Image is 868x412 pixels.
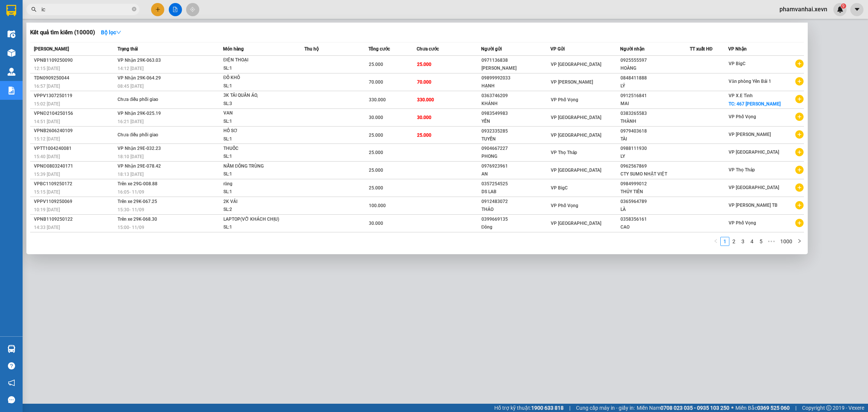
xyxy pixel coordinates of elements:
img: solution-icon [8,87,15,95]
span: 25.000 [369,185,383,191]
span: 12:15 [DATE] [34,66,60,71]
span: VP Nhận [728,46,747,52]
div: SL: 1 [223,188,280,196]
span: plus-circle [795,201,804,209]
div: 0979403618 [620,127,689,135]
div: Chưa điều phối giao [118,96,174,104]
div: 0399669135 [481,215,550,223]
strong: Bộ lọc [101,29,121,35]
span: Trên xe 29K-067.25 [118,199,157,204]
span: plus-circle [795,148,804,156]
span: VP Nhận 29K-064.29 [118,75,161,81]
li: 3 [738,237,747,246]
div: 0363746209 [481,92,550,100]
div: 0848411888 [620,74,689,82]
div: 0357254525 [481,180,550,188]
div: 3K TẢI QUẦN ÁO, [223,92,280,100]
div: 0925555597 [620,56,689,64]
span: left [714,239,718,243]
div: CAO [620,223,689,231]
span: VP X.E Tỉnh [729,93,753,98]
div: PHONG [481,153,550,160]
div: Đông [481,223,550,231]
div: THỦY TIÊN [620,188,689,196]
li: 1 [720,237,729,246]
span: VP [GEOGRAPHIC_DATA] [551,168,601,173]
span: notification [8,379,15,386]
span: 15:40 [DATE] [34,154,60,159]
span: 30.000 [369,221,383,226]
span: VP Phố Vọng [551,203,578,208]
div: SL: 1 [223,82,280,90]
span: 14:12 [DATE] [118,66,144,71]
span: VP Phố Vọng [729,220,756,226]
li: Next Page [795,237,804,246]
span: 25.000 [417,62,431,67]
span: 14:33 [DATE] [34,225,60,230]
span: VP [GEOGRAPHIC_DATA] [729,150,779,155]
span: Trạng thái [118,46,138,52]
div: MAI [620,100,689,108]
div: VPTT1004240081 [34,145,115,153]
div: 0912516841 [620,92,689,100]
div: 0971136838 [481,56,550,64]
span: VP [PERSON_NAME] [729,132,771,137]
div: 2K VẢI [223,198,280,206]
div: TUYẾN [481,135,550,143]
span: question-circle [8,362,15,369]
a: 2 [730,237,738,246]
span: 16:57 [DATE] [34,84,60,89]
a: 1 [721,237,729,246]
span: TT xuất HĐ [690,46,713,52]
span: plus-circle [795,77,804,85]
div: 0904667227 [481,145,550,153]
span: Thu hộ [304,46,319,52]
span: VP Nhận 29K-025.19 [118,111,161,116]
span: [PERSON_NAME] [34,46,69,52]
button: Bộ lọcdown [95,26,127,38]
span: 25.000 [417,133,431,138]
div: 0358356161 [620,215,689,223]
a: 4 [748,237,756,246]
span: VP Thọ Tháp [729,167,755,172]
div: THÀNH [620,117,689,125]
div: SL: 1 [223,223,280,232]
span: 15:12 [DATE] [34,136,60,142]
span: Trên xe 29K-068.30 [118,217,157,222]
span: VP Nhận 29K-063.03 [118,58,161,63]
div: KHÁNH [481,100,550,108]
span: 18:10 [DATE] [118,154,144,159]
a: 3 [739,237,747,246]
div: 09899992033 [481,74,550,82]
div: ĐIỆN THOẠI [223,56,280,64]
span: plus-circle [795,113,804,121]
span: 16:21 [DATE] [118,119,144,124]
span: 18:13 [DATE] [118,172,144,177]
img: warehouse-icon [8,345,15,353]
span: down [116,30,121,35]
span: 330.000 [417,97,434,102]
span: 15:30 - 11/09 [118,207,144,212]
span: 330.000 [369,97,386,102]
span: 15:39 [DATE] [34,172,60,177]
span: 30.000 [417,115,431,120]
span: 30.000 [369,115,383,120]
span: VP Gửi [550,46,565,52]
h3: Kết quả tìm kiếm ( 10000 ) [30,29,95,37]
div: [PERSON_NAME] [481,64,550,72]
button: right [795,237,804,246]
div: NẤM ĐÔNG TRÙNG [223,162,280,171]
input: Tìm tên, số ĐT hoặc mã đơn [41,5,130,14]
span: VP [GEOGRAPHIC_DATA] [729,185,779,190]
span: plus-circle [795,183,804,192]
span: Người gửi [481,46,502,52]
span: plus-circle [795,130,804,139]
span: VP Nhận 29E-032.23 [118,146,161,151]
div: 0365964789 [620,198,689,206]
span: search [31,7,37,12]
span: Chưa cước [417,46,439,52]
div: 0976923961 [481,162,550,170]
span: 25.000 [369,133,383,138]
div: SL: 3 [223,100,280,108]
